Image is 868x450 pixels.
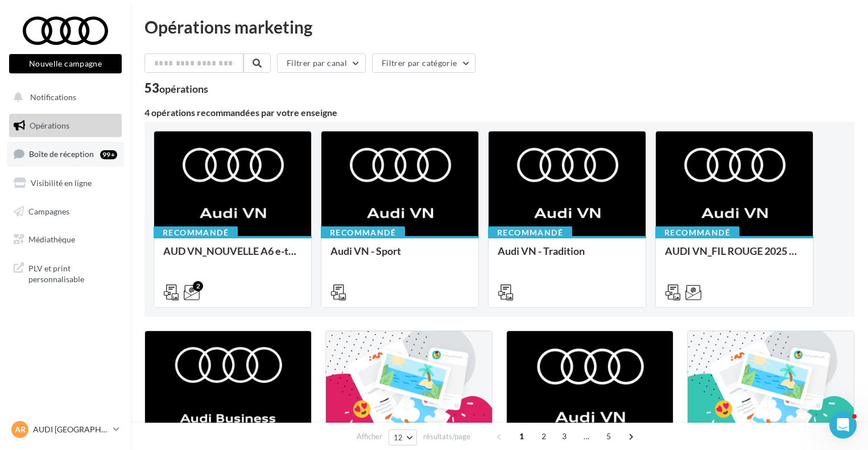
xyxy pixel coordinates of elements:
div: Opérations marketing [144,18,854,35]
a: Boîte de réception99+ [7,142,124,166]
span: 2 [535,427,553,445]
span: AR [15,424,26,435]
div: Audi VN - Sport [330,245,469,268]
span: 1 [512,427,531,445]
iframe: Intercom live chat [829,411,857,439]
span: Visibilité en ligne [31,178,92,188]
span: Boîte de réception [29,149,94,159]
p: AUDI [GEOGRAPHIC_DATA] [33,424,109,435]
a: Médiathèque [7,228,124,251]
span: PLV et print personnalisable [28,261,117,285]
a: Opérations [7,114,124,138]
button: Nouvelle campagne [9,54,122,73]
span: Médiathèque [28,234,75,244]
button: Notifications [7,85,119,109]
div: Recommandé [488,226,572,239]
a: PLV et print personnalisable [7,256,124,290]
span: 3 [555,427,573,445]
a: AR AUDI [GEOGRAPHIC_DATA] [9,419,122,440]
span: 12 [394,433,403,442]
a: Campagnes [7,200,124,224]
span: ... [577,427,596,445]
button: Filtrer par canal [277,53,366,73]
div: AUDI VN_FIL ROUGE 2025 - A1, Q2, Q3, Q5 et Q4 e-tron [665,245,804,268]
span: résultats/page [423,431,470,442]
div: Recommandé [154,226,238,239]
a: Visibilité en ligne [7,171,124,195]
div: Audi VN - Tradition [498,245,636,268]
span: 5 [600,427,618,445]
div: AUD VN_NOUVELLE A6 e-tron [163,245,302,268]
div: 53 [144,82,208,94]
span: Afficher [357,431,382,442]
div: opérations [159,84,208,94]
div: Recommandé [655,226,739,239]
div: 2 [193,281,203,291]
div: 4 opérations recommandées par votre enseigne [144,108,854,117]
button: 12 [388,430,418,445]
div: 99+ [100,150,117,159]
span: Opérations [30,121,69,130]
div: Recommandé [321,226,405,239]
span: Notifications [30,92,76,102]
button: Filtrer par catégorie [372,53,476,73]
span: Campagnes [28,206,69,216]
